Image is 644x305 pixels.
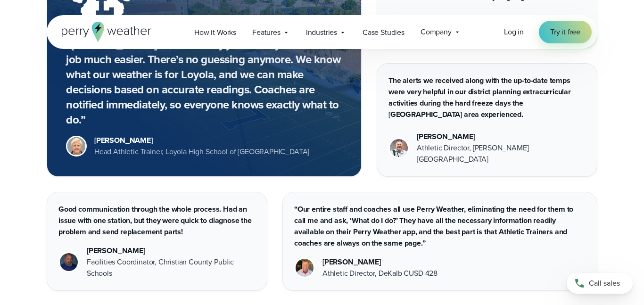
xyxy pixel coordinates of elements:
a: Log in [504,26,524,38]
a: Call sales [567,273,633,294]
span: Try it free [550,26,580,38]
img: Christian County Public Schools Headshot [60,253,78,271]
div: Facilities Coordinator, Christian County Public Schools [87,256,256,279]
span: Company [421,26,452,38]
div: [PERSON_NAME] [417,131,586,142]
a: Try it free [539,21,592,43]
a: How it Works [186,23,244,42]
span: Case Studies [363,27,405,38]
span: Industries [306,27,337,38]
div: [PERSON_NAME] [322,256,438,268]
div: Athletic Director, [PERSON_NAME][GEOGRAPHIC_DATA] [417,142,586,165]
div: [PERSON_NAME] [417,14,560,25]
p: The alerts we received along with the up-to-date temps were very helpful in our district planning... [388,75,586,120]
span: Features [252,27,281,38]
img: Alvin High School Headshot [390,139,408,157]
span: Log in [504,26,524,37]
div: Head Athletic Trainer, Loyola High School of [GEOGRAPHIC_DATA] [94,146,309,157]
div: [PERSON_NAME] [87,245,256,256]
span: How it Works [194,27,236,38]
p: Good communication through the whole process. Had an issue with one station, but they were quick ... [58,204,256,238]
a: Case Studies [355,23,413,42]
div: [PERSON_NAME] [94,135,309,146]
p: “[PERSON_NAME] has made my job and my assistant’s job much easier. There’s no guessing anymore. W... [66,37,342,127]
p: “Our entire staff and coaches all use Perry Weather, eliminating the need for them to call me and... [294,204,586,249]
span: Call sales [589,278,620,289]
div: Athletic Director, DeKalb CUSD 428 [322,268,438,279]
